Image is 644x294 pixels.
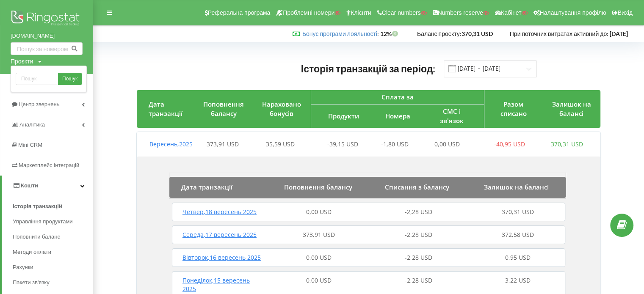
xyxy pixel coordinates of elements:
[610,30,628,37] strong: [DATE]
[306,208,332,216] span: 0,00 USD
[440,107,464,124] span: СМС і зв'язок
[13,278,50,287] span: Пакети зв'язку
[618,9,633,16] span: Вихід
[11,8,83,30] img: Ringostat logo
[303,231,335,239] span: 373,91 USD
[11,42,83,55] input: Пошук за номером
[149,140,193,148] span: Вересень , 2025
[21,182,38,189] span: Кошти
[502,231,534,239] span: 372,58 USD
[19,101,59,107] span: Центр звернень
[181,183,232,191] span: Дата транзакції
[327,140,358,148] span: -39,15 USD
[505,253,531,261] span: 0,95 USD
[11,32,83,40] a: [DOMAIN_NAME]
[306,276,332,284] span: 0,00 USD
[262,100,301,117] span: Нараховано бонусів
[207,140,239,148] span: 373,91 USD
[13,214,93,229] a: Управління продуктами
[385,112,410,120] span: Номера
[381,93,414,101] span: Сплата за
[351,9,371,16] span: Клієнти
[13,217,73,226] span: Управління продуктами
[13,229,93,245] a: Поповнити баланс
[2,176,93,196] a: Кошти
[552,100,591,117] span: Залишок на балансі
[13,263,33,272] span: Рахунки
[13,275,93,290] a: Пакети зв'язку
[283,9,334,16] span: Проблемні номери
[438,9,483,16] span: Numbers reserve
[306,253,332,261] span: 0,00 USD
[182,276,250,293] span: Понеділок , 15 вересень 2025
[434,140,460,148] span: 0,00 USD
[13,245,93,260] a: Методи оплати
[13,260,93,275] a: Рахунки
[539,9,606,16] span: Налаштування профілю
[462,30,493,37] strong: 370,31 USD
[62,75,77,83] span: Пошук
[58,73,82,85] a: Пошук
[16,73,58,85] input: Пошук
[13,233,60,241] span: Поповнити баланс
[328,112,359,120] span: Продукти
[417,30,462,37] span: Баланс проєкту:
[385,183,449,191] span: Списання з балансу
[11,57,33,66] div: Проєкти
[494,140,525,148] span: -40,95 USD
[266,140,295,148] span: 35,59 USD
[182,208,257,216] span: Четвер , 18 вересень 2025
[13,248,51,256] span: Методи оплати
[500,100,527,117] span: Разом списано
[149,100,182,117] span: Дата транзакції
[182,231,257,239] span: Середа , 17 вересень 2025
[382,9,421,16] span: Clear numbers
[551,140,583,148] span: 370,31 USD
[505,276,531,284] span: 3,22 USD
[301,63,436,74] span: Історія транзакцій за період:
[510,30,608,37] span: При поточних витратах активний до:
[404,276,432,284] span: -2,28 USD
[284,183,352,191] span: Поповнення балансу
[13,199,93,214] a: Історія транзакцій
[381,140,409,148] span: -1,80 USD
[19,162,79,168] span: Маркетплейс інтеграцій
[203,100,244,117] span: Поповнення балансу
[502,208,534,216] span: 370,31 USD
[404,208,432,216] span: -2,28 USD
[380,30,400,37] strong: 12%
[19,121,45,128] span: Аналiтика
[18,142,42,148] span: Mini CRM
[484,183,549,191] span: Залишок на балансі
[302,30,379,37] span: :
[302,30,377,37] a: Бонус програми лояльності
[13,202,62,211] span: Історія транзакцій
[208,9,271,16] span: Реферальна програма
[501,9,522,16] span: Кабінет
[404,231,432,239] span: -2,28 USD
[404,253,432,261] span: -2,28 USD
[182,253,261,261] span: Вівторок , 16 вересень 2025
